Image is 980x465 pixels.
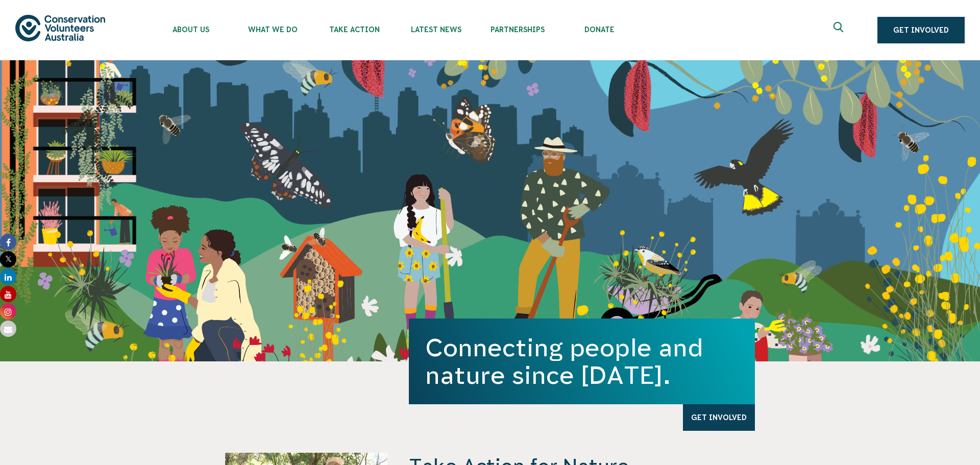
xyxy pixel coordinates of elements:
[477,26,558,34] span: Partnerships
[558,26,640,34] span: Donate
[425,334,739,389] h1: Connecting people and nature since [DATE].
[683,404,755,431] a: Get Involved
[877,17,965,43] a: Get Involved
[827,18,852,42] button: Expand search box Close search box
[313,26,395,34] span: Take Action
[395,26,477,34] span: Latest News
[150,26,232,34] span: About Us
[834,22,846,38] span: Expand search box
[232,26,313,34] span: What We Do
[15,15,105,41] img: logo.svg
